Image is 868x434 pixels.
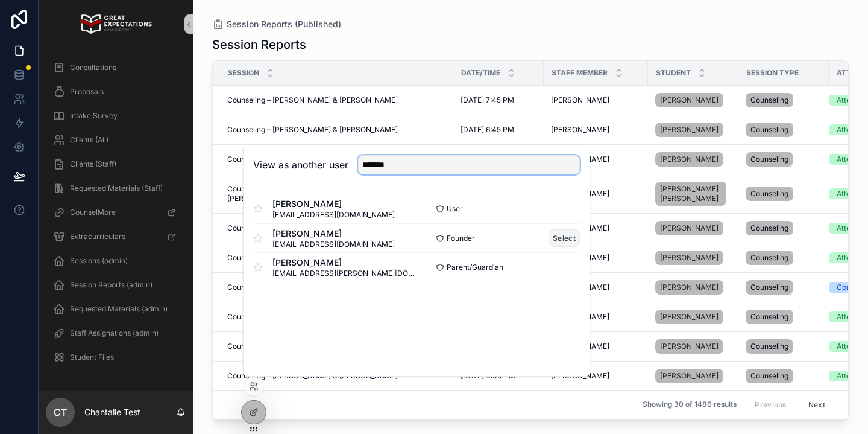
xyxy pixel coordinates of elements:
a: [PERSON_NAME] [655,278,731,297]
span: [PERSON_NAME] [660,155,719,164]
a: [PERSON_NAME] [655,152,723,167]
button: Select [549,229,580,247]
span: CounselMore [70,208,116,217]
div: Attended [837,95,867,106]
a: [PERSON_NAME] [655,150,731,169]
a: Counseling – [PERSON_NAME] & [PERSON_NAME] [227,282,446,292]
span: User [447,204,463,214]
span: Showing 30 of 1486 results [643,400,737,410]
a: [PERSON_NAME] [655,221,723,235]
span: Counseling [750,125,788,135]
a: [PERSON_NAME] [655,280,723,295]
div: Attended [837,371,867,381]
div: Attended [837,341,867,352]
a: [PERSON_NAME] [655,93,723,107]
span: Counseling [750,312,788,322]
span: [PERSON_NAME] [660,125,719,135]
a: [PERSON_NAME] [551,223,641,233]
span: [PERSON_NAME] [272,257,417,269]
a: [PERSON_NAME] [655,91,731,110]
span: Student Files [70,353,114,362]
span: [PERSON_NAME] [272,198,395,210]
span: Requested Materials (Staff) [70,183,163,193]
span: Counseling – [PERSON_NAME] & [PERSON_NAME] [227,95,398,105]
span: Counseling [750,253,788,263]
a: Counseling – [PERSON_NAME] & [PERSON_NAME] [227,125,446,135]
span: Counseling [750,282,788,292]
a: Counseling [746,150,822,169]
a: [PERSON_NAME] [551,312,641,322]
a: Counseling – [PERSON_NAME] & [PERSON_NAME] [227,223,446,233]
span: Sessions (admin) [70,256,128,266]
span: Counseling – [PERSON_NAME] & [PERSON_NAME] [227,282,398,292]
a: [PERSON_NAME] [551,253,641,263]
span: Extracurriculars [70,232,125,241]
span: Proposals [70,87,104,97]
a: Session Reports (Published) [212,18,341,30]
a: [PERSON_NAME] [655,123,723,137]
a: Counseling [746,337,822,356]
span: [DATE] 6:45 PM [461,125,514,135]
button: Next [800,395,834,414]
span: [PERSON_NAME] [660,282,719,292]
span: Counseling [750,95,788,105]
a: [PERSON_NAME] [655,339,723,354]
span: Staff Assignations (admin) [70,328,159,338]
span: Counseling – [PERSON_NAME] & [PERSON_NAME] [227,342,398,351]
a: Counseling – [PERSON_NAME] & [PERSON_NAME] [227,253,446,263]
div: Attended [837,154,867,165]
span: [PERSON_NAME] [660,95,719,105]
span: Staff Member [552,68,608,78]
span: Counseling [750,342,788,351]
div: Comped [837,282,866,293]
a: [PERSON_NAME] [551,371,641,381]
a: Extracurriculars [46,226,186,247]
a: [PERSON_NAME] [551,189,641,199]
h2: View as another user [253,158,348,172]
span: [PERSON_NAME] [660,342,719,351]
a: Sessions (admin) [46,250,186,272]
a: Clients (All) [46,129,186,151]
a: [PERSON_NAME] [PERSON_NAME] [655,182,726,206]
a: [PERSON_NAME] [655,120,731,139]
span: Counseling [750,155,788,164]
a: Counseling – [PERSON_NAME] & [PERSON_NAME] [PERSON_NAME] [227,184,446,203]
span: Requested Materials (admin) [70,304,168,314]
span: Intake Survey [70,111,118,121]
a: CounselMore [46,202,186,223]
a: Requested Materials (admin) [46,298,186,320]
span: [PERSON_NAME] [660,223,719,233]
a: [PERSON_NAME] [655,310,723,324]
span: Session Reports (Published) [227,18,341,30]
a: Counseling [746,184,822,203]
div: Attended [837,223,867,234]
a: Counseling [746,120,822,139]
a: Consultations [46,57,186,78]
div: Attended [837,311,867,322]
span: Parent/Guardian [447,263,503,272]
a: Intake Survey [46,105,186,127]
span: [DATE] 7:45 PM [461,95,514,105]
span: Clients (All) [70,135,108,145]
a: [PERSON_NAME] [655,366,731,386]
span: [PERSON_NAME] [PERSON_NAME] [660,184,722,203]
a: Session Reports (admin) [46,274,186,296]
a: Proposals [46,81,186,103]
a: Counseling – [PERSON_NAME] & [PERSON_NAME] [227,312,446,322]
span: Date/Time [461,68,500,78]
a: [PERSON_NAME] [655,307,731,327]
a: Clients (Staff) [46,153,186,175]
img: App logo [80,14,151,34]
span: Counseling – [PERSON_NAME] & [PERSON_NAME] [227,253,398,263]
span: Counseling – [PERSON_NAME] & [PERSON_NAME] [227,312,398,322]
a: [DATE] 6:45 PM [461,125,536,135]
h1: Session Reports [212,36,306,53]
span: Counseling – [PERSON_NAME] & [PERSON_NAME] [227,155,398,164]
span: [EMAIL_ADDRESS][DOMAIN_NAME] [272,240,395,249]
span: [PERSON_NAME] [551,125,609,135]
span: [EMAIL_ADDRESS][DOMAIN_NAME] [272,210,395,220]
a: [PERSON_NAME] [655,251,723,265]
span: Student [656,68,691,78]
span: [PERSON_NAME] [660,371,719,381]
